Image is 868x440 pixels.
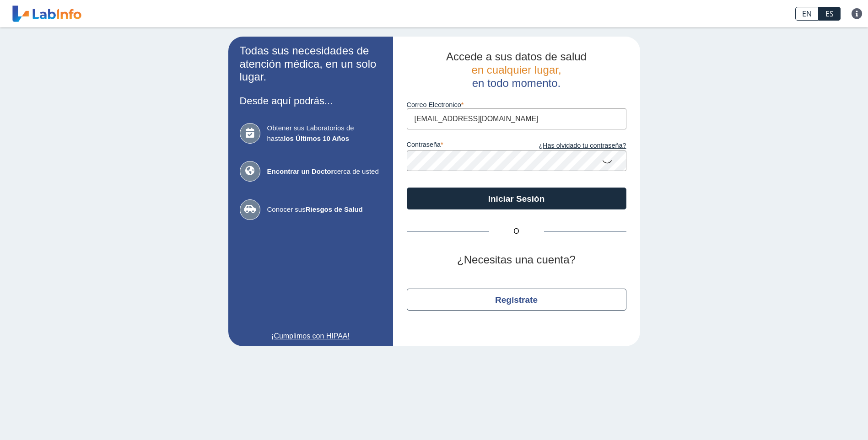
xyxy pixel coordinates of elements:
b: Encontrar un Doctor [267,167,334,175]
a: ES [819,7,841,21]
h3: Desde aquí podrás... [240,95,382,107]
span: O [489,226,544,237]
span: cerca de usted [267,166,382,177]
span: en todo momento. [472,77,561,89]
b: Riesgos de Salud [306,205,363,213]
span: Obtener sus Laboratorios de hasta [267,123,382,144]
span: en cualquier lugar, [471,64,561,76]
button: Regístrate [407,289,626,311]
b: los Últimos 10 Años [284,134,349,142]
h2: ¿Necesitas una cuenta? [407,253,626,267]
a: ¡Cumplimos con HIPAA! [240,331,382,342]
span: Conocer sus [267,204,382,215]
a: ¿Has olvidado tu contraseña? [517,141,626,151]
h2: Todas sus necesidades de atención médica, en un solo lugar. [240,44,382,84]
button: Iniciar Sesión [407,188,626,209]
span: Accede a sus datos de salud [446,50,587,63]
label: contraseña [407,141,517,151]
a: EN [795,7,819,21]
label: Correo Electronico [407,101,626,108]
